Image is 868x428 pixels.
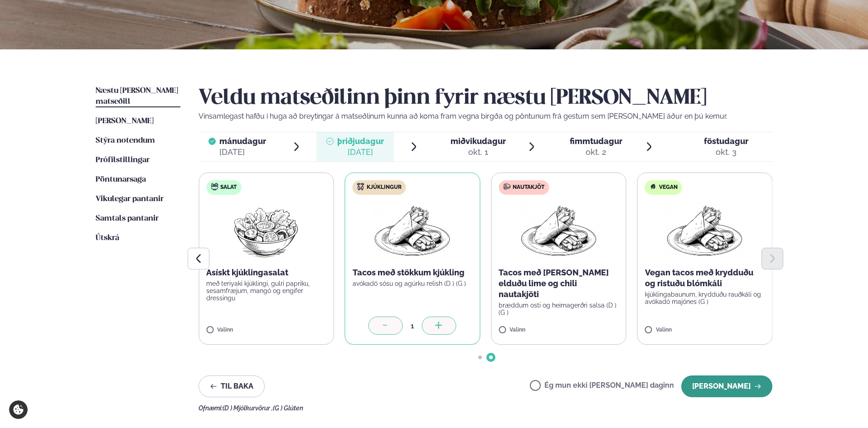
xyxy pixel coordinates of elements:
[499,267,619,300] p: Tacos með [PERSON_NAME] elduðu lime og chili nautakjöti
[96,215,159,222] span: Samtals pantanir
[220,184,237,191] span: Salat
[206,267,326,278] p: Asískt kjúklingasalat
[199,404,772,412] div: Ofnæmi:
[489,356,493,359] span: Go to slide 2
[570,136,622,146] span: fimmtudagur
[373,202,452,260] img: Wraps.png
[96,194,164,205] a: Vikulegar pantanir
[353,280,473,287] p: avókadó sósu og agúrku relish (D ) (G )
[223,404,273,412] span: (D ) Mjólkurvörur ,
[337,136,384,146] span: þriðjudagur
[199,86,772,111] h2: Veldu matseðilinn þinn fyrir næstu [PERSON_NAME]
[96,117,154,125] span: [PERSON_NAME]
[353,267,473,278] p: Tacos með stökkum kjúkling
[219,147,266,158] div: [DATE]
[503,183,510,190] img: beef.svg
[96,156,150,164] span: Prófílstillingar
[665,202,745,260] img: Wraps.png
[761,248,783,269] button: Next slide
[645,291,765,305] p: kjúklingabaunum, krydduðu rauðkáli og avókadó majónes (G )
[499,302,619,316] p: bræddum osti og heimagerðri salsa (D ) (G )
[681,375,772,397] button: [PERSON_NAME]
[96,174,146,185] a: Pöntunarsaga
[337,147,384,158] div: [DATE]
[96,195,164,203] span: Vikulegar pantanir
[96,233,119,244] a: Útskrá
[226,202,306,260] img: Salad.png
[650,183,657,190] img: Vegan.svg
[704,147,748,158] div: okt. 3
[96,234,119,242] span: Útskrá
[206,280,326,302] p: með teriyaki kjúklingi, gulri papriku, sesamfræjum, mangó og engifer dressingu
[96,137,155,144] span: Stýra notendum
[96,87,178,106] span: Næstu [PERSON_NAME] matseðill
[188,248,209,269] button: Previous slide
[96,135,155,146] a: Stýra notendum
[451,147,506,158] div: okt. 1
[403,321,422,331] div: 1
[513,184,544,191] span: Nautakjöt
[96,86,180,107] a: Næstu [PERSON_NAME] matseðill
[357,183,364,190] img: chicken.svg
[96,213,159,224] a: Samtals pantanir
[9,400,28,419] a: Cookie settings
[704,136,748,146] span: föstudagur
[199,111,772,122] p: Vinsamlegast hafðu í huga að breytingar á matseðlinum kunna að koma fram vegna birgða og pöntunum...
[519,202,598,260] img: Wraps.png
[96,116,154,127] a: [PERSON_NAME]
[367,184,402,191] span: Kjúklingur
[96,155,150,166] a: Prófílstillingar
[570,147,622,158] div: okt. 2
[645,267,765,289] p: Vegan tacos með krydduðu og ristuðu blómkáli
[211,183,218,190] img: salad.svg
[219,136,266,146] span: mánudagur
[96,176,146,183] span: Pöntunarsaga
[659,184,678,191] span: Vegan
[273,404,303,412] span: (G ) Glúten
[451,136,506,146] span: miðvikudagur
[478,356,482,359] span: Go to slide 1
[199,375,265,397] button: Til baka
